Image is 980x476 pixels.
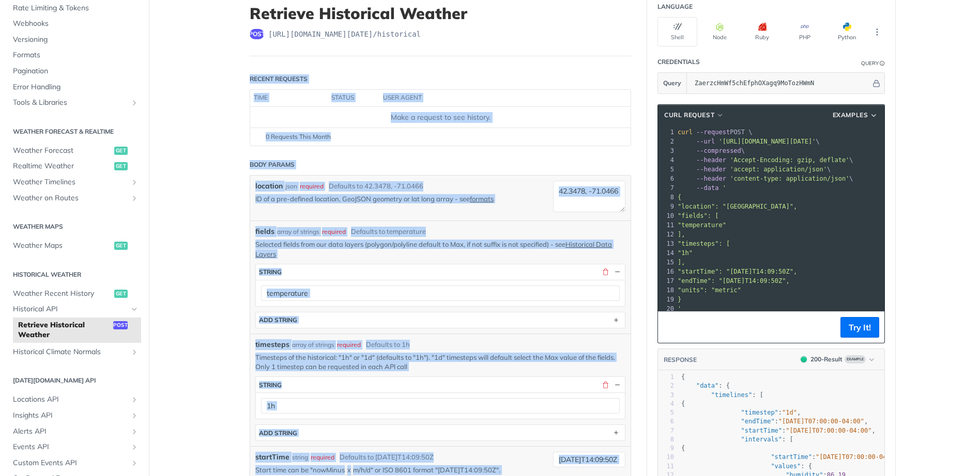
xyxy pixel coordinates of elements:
button: Show subpages for Tools & Libraries [130,99,139,107]
span: { [681,400,685,407]
button: 200200-ResultExample [795,354,879,364]
span: Rate Limiting & Tokens [13,3,139,13]
div: 7 [658,426,674,435]
th: user agent [379,90,610,106]
span: POST \ [678,129,753,136]
div: Make a request to see history. [254,112,626,123]
span: Formats [13,50,139,60]
span: \ [678,175,853,182]
h1: Retrieve Historical Weather [250,4,631,23]
label: startTime [255,452,289,463]
div: 5 [658,165,676,174]
a: Formats [8,47,141,63]
span: ], [678,231,685,238]
button: cURL Request [661,110,728,120]
span: 'accept: application/json' [730,166,827,173]
span: cURL Request [664,110,714,120]
span: --header [696,156,726,164]
span: post [113,321,128,329]
span: Insights API [13,410,128,421]
h2: Weather Maps [8,222,141,231]
a: Weather TimelinesShow subpages for Weather Timelines [8,174,141,190]
button: More Languages [869,24,885,40]
div: 10 [658,211,676,220]
button: string [256,264,625,280]
span: : , [681,409,801,416]
span: \ [678,138,820,145]
span: Pagination [13,66,139,76]
div: 2 [658,382,674,390]
span: "location": "[GEOGRAPHIC_DATA]", [678,203,797,210]
span: "startTime" [771,453,811,461]
div: Language [657,2,693,11]
a: Weather Forecastget [8,143,141,158]
div: 16 [658,267,676,276]
span: Tools & Libraries [13,98,128,108]
button: Query [658,73,687,93]
div: 4 [658,400,674,408]
div: 11 [658,462,674,471]
button: Python [827,17,867,46]
a: Historical APIHide subpages for Historical API [8,302,141,317]
button: Hide subpages for Historical API [130,305,139,313]
div: required [300,182,324,191]
span: 0 Requests This Month [266,132,331,141]
span: "timestep" [741,409,778,416]
span: Webhooks [13,19,139,29]
div: ADD string [259,316,297,324]
span: curl [678,129,693,136]
h2: Historical Weather [8,270,141,279]
a: Versioning [8,32,141,47]
span: Weather on Routes [13,193,128,203]
div: 1 [658,373,674,382]
a: Realtime Weatherget [8,158,141,174]
button: Ruby [742,17,782,46]
h2: [DATE][DOMAIN_NAME] API [8,376,141,385]
span: "data" [696,382,718,389]
span: Events API [13,442,128,452]
span: : [ [681,391,763,399]
a: Pagination [8,64,141,79]
textarea: 42.3478, -71.0466 [553,181,625,212]
span: 200 [801,356,807,362]
button: Delete [601,380,610,389]
div: 5 [658,408,674,417]
a: formats [470,195,494,203]
button: Show subpages for Custom Events API [130,459,139,467]
button: Hide [871,78,882,88]
button: PHP [785,17,824,46]
a: Historical Climate NormalsShow subpages for Historical Climate Normals [8,344,141,360]
span: : , [681,418,868,425]
span: Alerts API [13,426,128,437]
span: "timesteps": [ [678,240,730,247]
div: 14 [658,248,676,258]
a: Retrieve Historical Weatherpost [13,318,141,343]
div: Defaults to [DATE]T14:09:50Z [340,452,434,463]
span: "values" [771,463,801,470]
span: "units": "metric" [678,287,741,294]
span: --compressed [696,147,741,154]
span: "1d" [782,409,797,416]
a: Weather Recent Historyget [8,286,141,302]
div: 8 [658,193,676,202]
span: "endTime" [741,418,775,425]
span: get [114,147,128,155]
div: Defaults to 42.3478, -71.0466 [329,181,423,192]
span: "[DATE]T07:00:00-04:00" [778,418,864,425]
div: 9 [658,202,676,211]
a: Alerts APIShow subpages for Alerts API [8,424,141,439]
span: { [681,445,685,452]
div: Defaults to temperature [351,227,426,237]
span: Example [845,355,866,363]
div: string [259,268,282,276]
a: Weather on RoutesShow subpages for Weather on Routes [8,191,141,206]
div: ADD string [259,429,297,437]
a: Custom Events APIShow subpages for Custom Events API [8,455,141,471]
span: "startTime" [741,427,782,434]
div: 6 [658,174,676,183]
label: location [255,181,283,192]
span: : , [681,427,876,434]
div: 20 [658,304,676,313]
div: array of strings [292,340,334,350]
button: string [256,377,625,392]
